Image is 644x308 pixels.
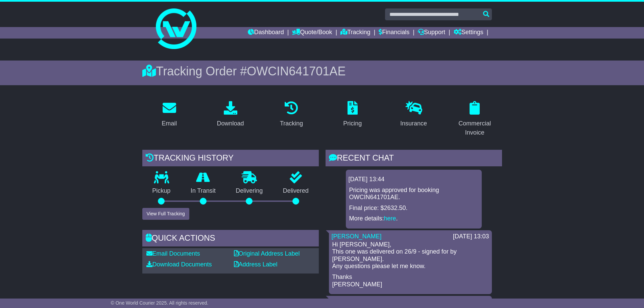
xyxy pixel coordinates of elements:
[332,241,488,270] p: Hi [PERSON_NAME], This one was delivered on 26/9 - signed for by [PERSON_NAME]. Any questions ple...
[142,230,319,248] div: Quick Actions
[248,27,284,39] a: Dashboard
[276,99,307,131] a: Tracking
[340,27,370,39] a: Tracking
[142,187,181,195] p: Pickup
[181,187,226,195] p: In Transit
[142,150,319,168] div: Tracking history
[326,150,502,168] div: RECENT CHAT
[349,205,478,212] p: Final price: $2632.50.
[343,119,362,128] div: Pricing
[157,99,181,131] a: Email
[142,208,189,220] button: View Full Tracking
[339,99,366,131] a: Pricing
[332,274,488,288] p: Thanks [PERSON_NAME]
[396,99,431,131] a: Insurance
[400,119,427,128] div: Insurance
[146,250,200,257] a: Email Documents
[247,64,345,78] span: OWCIN641701AE
[234,250,300,257] a: Original Address Label
[212,99,248,131] a: Download
[142,64,502,78] div: Tracking Order #
[349,215,478,222] p: More details: .
[452,119,498,137] div: Commercial Invoice
[418,27,445,39] a: Support
[273,187,319,195] p: Delivered
[349,176,479,183] div: [DATE] 13:44
[111,300,209,306] span: © One World Courier 2025. All rights reserved.
[349,187,478,201] p: Pricing was approved for booking OWCIN641701AE.
[332,233,382,240] a: [PERSON_NAME]
[234,261,278,268] a: Address Label
[384,215,396,222] a: here
[226,187,273,195] p: Delivering
[453,233,489,240] div: [DATE] 13:03
[448,99,502,140] a: Commercial Invoice
[292,27,332,39] a: Quote/Book
[162,119,177,128] div: Email
[280,119,303,128] div: Tracking
[379,27,409,39] a: Financials
[146,261,212,268] a: Download Documents
[217,119,244,128] div: Download
[454,27,483,39] a: Settings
